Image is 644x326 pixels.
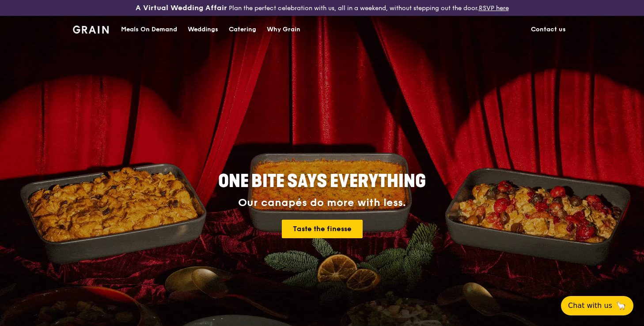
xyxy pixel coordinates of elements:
[218,171,426,192] span: ONE BITE SAYS EVERYTHING
[182,16,224,43] a: Weddings
[267,16,300,43] div: Why Grain
[73,26,109,34] img: Grain
[121,16,177,43] div: Meals On Demand
[282,220,363,238] a: Taste the finesse
[261,16,306,43] a: Why Grain
[526,16,571,43] a: Contact us
[479,4,509,12] a: RSVP here
[188,16,218,43] div: Weddings
[163,197,481,209] div: Our canapés do more with less.
[561,296,633,315] button: Chat with us🦙
[136,4,227,12] h3: A Virtual Wedding Affair
[568,300,612,311] span: Chat with us
[73,15,109,42] a: GrainGrain
[107,4,537,12] div: Plan the perfect celebration with us, all in a weekend, without stepping out the door.
[229,16,256,43] div: Catering
[616,300,626,311] span: 🦙
[224,16,261,43] a: Catering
